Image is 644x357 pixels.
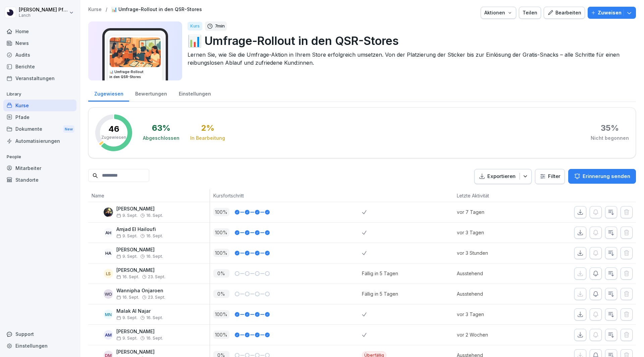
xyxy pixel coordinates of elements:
a: Automatisierungen [3,135,76,147]
a: Bewertungen [129,84,173,102]
a: Veranstaltungen [3,72,76,84]
p: [PERSON_NAME] [116,247,163,253]
a: Einstellungen [173,84,217,102]
span: 16. Sept. [146,336,163,341]
button: Teilen [519,7,541,19]
a: News [3,37,76,49]
div: Fällig in 5 Tagen [362,270,398,277]
span: 16. Sept. [146,234,163,238]
span: 9. Sept. [116,234,138,238]
a: Audits [3,49,76,61]
p: vor 3 Tagen [457,229,530,236]
img: m4nh1onisuij1abk8mrks5qt.png [104,207,113,217]
p: Kursfortschritt [213,192,359,199]
p: 0 % [213,290,229,298]
div: 63 % [152,124,170,132]
p: Lanch [19,13,68,18]
p: [PERSON_NAME] Pfuhl [19,7,68,13]
p: 7 min [215,23,225,29]
p: [PERSON_NAME] [116,267,165,273]
p: Amjad El Hailoufi [116,227,163,232]
button: Bearbeiten [544,7,585,19]
a: Pfade [3,111,76,123]
p: Lernen Sie, wie Sie die Umfrage-Aktion in Ihrem Store erfolgreich umsetzen. Von der Platzierung d... [187,51,631,67]
div: In Bearbeitung [190,135,225,141]
p: 0 % [213,269,229,278]
span: 23. Sept. [148,275,165,279]
span: 16. Sept. [146,213,163,218]
p: / [106,7,107,12]
p: Malak Al Najar [116,308,163,314]
div: Mitarbeiter [3,162,76,174]
div: Bearbeiten [547,9,581,16]
a: DokumenteNew [3,123,76,135]
div: Fällig in 5 Tagen [362,290,398,297]
span: 23. Sept. [148,295,165,300]
span: 16. Sept. [146,254,163,259]
button: Filter [535,169,565,184]
p: Letzte Aktivität [457,192,526,199]
a: Kurse [88,7,102,12]
p: Exportieren [487,173,516,180]
p: Zugewiesen [101,134,126,140]
p: Erinnerung senden [583,173,630,180]
div: Aktionen [484,9,513,16]
h3: 📊 Umfrage-Rollout in den QSR-Stores [109,69,161,79]
p: vor 7 Tagen [457,209,530,216]
a: 📊 Umfrage-Rollout in den QSR-Stores [111,7,202,12]
p: 100 % [213,310,229,318]
p: vor 3 Stunden [457,249,530,256]
div: Teilen [523,9,537,16]
div: WO [104,289,113,299]
p: [PERSON_NAME] [116,329,163,335]
div: Zugewiesen [88,84,129,102]
div: 2 % [201,124,214,132]
a: Standorte [3,174,76,186]
div: HA [104,248,113,258]
img: micnv0ymr61u2o0zgun0bp1a.png [110,38,161,67]
div: Home [3,25,76,37]
div: Kurs [187,22,202,31]
p: Library [3,89,76,100]
span: 9. Sept. [116,336,138,341]
p: People [3,152,76,162]
p: 100 % [213,208,229,216]
p: vor 3 Tagen [457,311,530,318]
p: 46 [108,125,119,133]
span: 16. Sept. [116,295,139,300]
p: Zuweisen [598,9,622,16]
div: Support [3,328,76,340]
span: 16. Sept. [146,315,163,320]
button: Zuweisen [588,7,636,19]
button: Aktionen [481,7,516,19]
p: [PERSON_NAME] [116,349,163,355]
a: Berichte [3,61,76,72]
div: AM [104,330,113,340]
p: vor 2 Wochen [457,331,530,338]
div: MN [104,310,113,319]
div: Filter [539,173,560,180]
button: Erinnerung senden [568,169,636,184]
div: Abgeschlossen [143,135,179,141]
a: Kurse [3,100,76,111]
div: New [63,125,74,133]
div: AH [104,228,113,237]
div: Dokumente [3,123,76,135]
a: Einstellungen [3,340,76,352]
button: Exportieren [474,169,532,184]
div: 35 % [601,124,619,132]
p: Ausstehend [457,270,530,277]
